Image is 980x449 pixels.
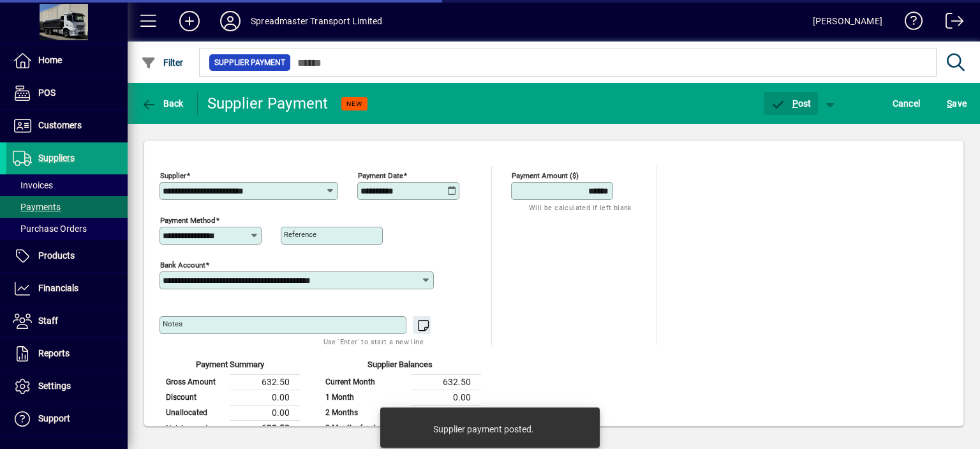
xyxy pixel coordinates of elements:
[38,55,62,65] span: Home
[251,11,382,31] div: Spreadmaster Transport Limited
[6,403,128,435] a: Support
[6,305,128,337] a: Staff
[13,180,53,190] span: Invoices
[6,370,128,402] a: Settings
[319,374,411,390] td: Current Month
[319,390,411,405] td: 1 Month
[319,358,481,374] div: Supplier Balances
[792,98,798,109] span: P
[163,319,182,328] mat-label: Notes
[6,338,128,370] a: Reports
[160,216,216,225] mat-label: Payment method
[936,3,964,44] a: Logout
[947,98,952,109] span: S
[323,334,424,349] mat-hint: Use 'Enter' to start a new line
[160,374,230,390] td: Gross Amount
[512,171,579,180] mat-label: Payment Amount ($)
[141,57,184,68] span: Filter
[160,345,300,438] app-page-summary-card: Payment Summary
[6,45,128,77] a: Home
[160,261,205,270] mat-label: Bank Account
[138,92,187,115] button: Back
[813,11,882,31] div: [PERSON_NAME]
[13,202,61,212] span: Payments
[38,88,56,98] span: POS
[230,420,300,436] td: 632.50
[358,171,403,180] mat-label: Payment Date
[160,171,186,180] mat-label: Supplier
[6,273,128,305] a: Financials
[138,51,187,74] button: Filter
[319,420,411,436] td: 3 Months (and over)
[411,374,481,390] td: 632.50
[38,283,78,293] span: Financials
[38,413,70,423] span: Support
[947,93,967,114] span: ave
[529,200,632,215] mat-hint: Will be calculated if left blank
[160,390,230,405] td: Discount
[6,240,128,272] a: Products
[38,153,75,163] span: Suppliers
[169,10,210,33] button: Add
[230,390,300,405] td: 0.00
[13,224,87,234] span: Purchase Orders
[433,423,534,436] div: Supplier payment posted.
[38,120,82,130] span: Customers
[207,93,329,114] div: Supplier Payment
[284,230,316,239] mat-label: Reference
[210,10,251,33] button: Profile
[38,250,75,261] span: Products
[944,92,970,115] button: Save
[230,374,300,390] td: 632.50
[895,3,923,44] a: Knowledge Base
[893,93,921,114] span: Cancel
[6,110,128,142] a: Customers
[214,56,285,69] span: Supplier Payment
[160,358,300,374] div: Payment Summary
[411,390,481,405] td: 0.00
[6,218,128,240] a: Purchase Orders
[6,174,128,196] a: Invoices
[160,420,230,436] td: Net Amount
[160,405,230,420] td: Unallocated
[38,381,71,391] span: Settings
[128,92,198,115] app-page-header-button: Back
[770,98,812,109] span: ost
[346,100,362,108] span: NEW
[319,405,411,420] td: 2 Months
[6,196,128,218] a: Payments
[6,77,128,109] a: POS
[141,98,184,109] span: Back
[230,405,300,420] td: 0.00
[889,92,924,115] button: Cancel
[38,316,58,326] span: Staff
[38,348,70,358] span: Reports
[764,92,818,115] button: Post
